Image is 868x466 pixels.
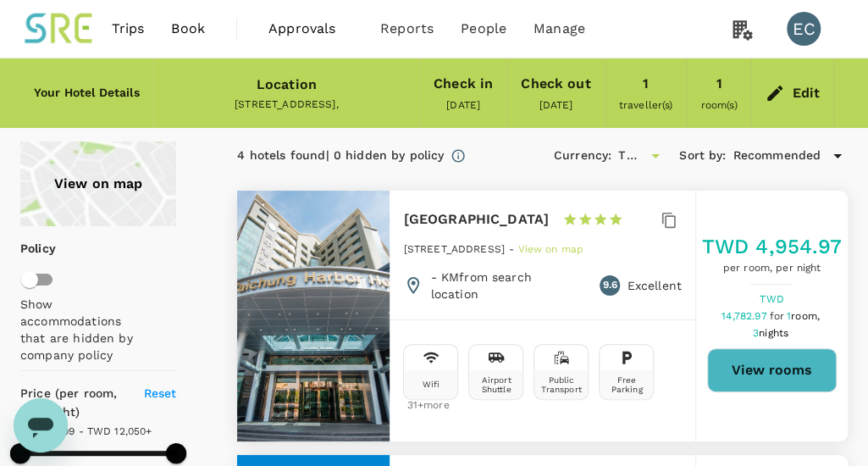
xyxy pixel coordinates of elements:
span: per room, per night [702,260,843,277]
div: Free Parking [603,375,650,394]
h6: Currency : [554,147,611,165]
span: nights [759,327,788,339]
span: View on map [517,243,583,255]
span: Recommended [733,147,821,165]
span: Approvals [268,19,353,39]
p: Policy [20,240,27,257]
span: [DATE] [446,99,480,111]
h6: Your Hotel Details [34,84,140,103]
p: Show accommodations that are hidden by company policy [20,296,144,363]
span: room, [791,310,820,322]
div: [STREET_ADDRESS], [168,97,406,114]
span: Manage [534,19,585,39]
div: 4 hotels found | 0 hidden by policy [237,147,444,165]
div: 1 [643,72,649,96]
span: 3 [753,327,791,339]
div: Location [257,73,317,97]
div: Public Transport [538,375,584,394]
span: room(s) [700,99,737,111]
h6: Sort by : [679,147,726,165]
div: EC [787,12,821,46]
button: Open [644,144,667,168]
span: traveller(s) [619,99,673,111]
div: Edit [792,81,820,105]
h5: TWD 4,954.97 [702,233,843,260]
div: Check in [434,72,493,96]
span: TWD 2,009 - TWD 12,050+ [20,425,152,437]
h6: Price (per room, per night) [20,385,137,422]
a: View on map [20,141,176,226]
a: View on map [517,241,583,255]
span: Reports [380,19,434,39]
p: Excellent [627,277,681,294]
span: Trips [112,19,145,39]
div: Check out [521,72,590,96]
span: Book [171,19,205,39]
span: 1 [787,310,822,322]
span: People [461,19,506,39]
span: TWD 14,782.97 [721,293,784,322]
iframe: Button to launch messaging window [14,398,68,452]
div: Wifi [423,380,440,389]
span: [DATE] [539,99,572,111]
span: [STREET_ADDRESS] [403,243,504,255]
span: - [509,243,517,255]
div: Airport Shuttle [473,375,519,394]
span: 9.6 [603,277,617,294]
span: for [769,310,786,322]
div: 1 [716,72,721,96]
span: 31 + more [406,400,432,411]
img: Synera Renewable Energy [20,10,98,47]
h6: [GEOGRAPHIC_DATA] [403,208,549,231]
span: Reset [144,386,177,400]
p: - KM from search location [430,269,579,302]
button: View rooms [707,348,837,392]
